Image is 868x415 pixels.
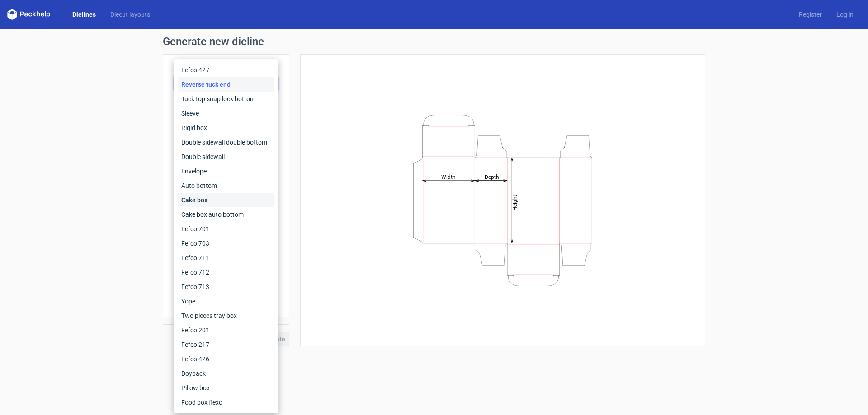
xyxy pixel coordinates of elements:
div: Two pieces tray box [178,308,274,323]
div: Pillow box [178,381,274,395]
div: Fefco 703 [178,236,274,251]
div: Rigid box [178,121,274,135]
div: Food box flexo [178,395,274,410]
div: Doypack [178,366,274,381]
div: Yope [178,294,274,308]
tspan: Depth [485,173,499,180]
h1: Generate new dieline [163,36,705,47]
a: Register [792,10,829,19]
div: Fefco 711 [178,251,274,265]
div: Cake box [178,193,274,207]
div: Double sidewall [178,149,274,164]
div: Fefco 712 [178,265,274,280]
div: Sleeve [178,106,274,121]
div: Auto bottom [178,178,274,193]
div: Tuck top snap lock bottom [178,92,274,106]
div: Fefco 426 [178,352,274,366]
div: Fefco 201 [178,323,274,337]
a: Diecut layouts [103,10,157,19]
div: Envelope [178,164,274,178]
tspan: Width [441,173,456,180]
div: Double sidewall double bottom [178,135,274,149]
div: Fefco 701 [178,222,274,236]
div: Reverse tuck end [178,77,274,92]
tspan: Height [512,194,518,210]
div: Cake box auto bottom [178,207,274,222]
a: Log in [829,10,861,19]
div: Fefco 427 [178,63,274,77]
div: Fefco 713 [178,280,274,294]
div: Fefco 217 [178,337,274,352]
a: Dielines [65,10,103,19]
